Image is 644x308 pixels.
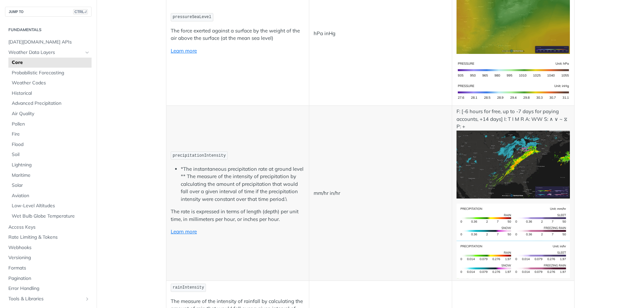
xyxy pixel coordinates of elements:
[457,218,570,225] span: Expand image
[457,161,570,167] span: Expand image
[5,243,92,253] a: Webhooks
[5,284,92,294] a: Error Handling
[85,296,90,302] button: Show subpages for Tools & Libraries
[12,182,90,189] span: Solar
[12,172,90,179] span: Maritime
[181,165,305,203] li: *The instantaneous precipitation rate at ground level ** The measure of the intensity of precipit...
[5,263,92,273] a: Formats
[12,121,90,128] span: Pollen
[8,119,92,129] a: Pollen
[8,160,92,170] a: Lightning
[8,39,90,46] span: [DATE][DOMAIN_NAME] APIs
[8,211,92,221] a: Wet Bulb Globe Temperature
[73,9,88,14] span: CTRL-/
[8,58,92,68] a: Core
[457,66,570,73] span: Expand image
[173,285,204,290] span: rainIntensity
[12,110,90,117] span: Air Quality
[8,129,92,139] a: Fire
[457,89,570,95] span: Expand image
[12,203,90,209] span: Low-Level Altitudes
[171,48,197,54] a: Learn more
[8,244,90,251] span: Webhooks
[8,254,90,261] span: Versioning
[5,253,92,263] a: Versioning
[8,180,92,190] a: Solar
[12,141,90,148] span: Flood
[8,191,92,201] a: Aviation
[8,234,90,241] span: Rate Limiting & Tokens
[12,70,90,76] span: Probabilistic Forecasting
[12,192,90,199] span: Aviation
[457,108,570,198] p: F: [-6 hours for free, up to -7 days for paying accounts, +14 days] I: T I M R A: WW S: ∧ ∨ ~ ⧖ P: +
[8,265,90,272] span: Formats
[457,256,570,262] span: Expand image
[5,274,92,284] a: Pagination
[8,150,92,160] a: Soil
[12,100,90,107] span: Advanced Precipitation
[5,27,92,33] h2: Fundamentals
[8,98,92,108] a: Advanced Precipitation
[5,48,92,58] a: Weather Data LayersHide subpages for Weather Data Layers
[8,78,92,88] a: Weather Codes
[314,30,447,37] p: hPa inHg
[173,153,226,158] span: precipitationIntensity
[12,162,90,168] span: Lightning
[8,170,92,180] a: Maritime
[8,296,83,302] span: Tools & Libraries
[8,275,90,282] span: Pagination
[12,59,90,66] span: Core
[8,68,92,78] a: Probabilistic Forecasting
[8,224,90,231] span: Access Keys
[171,228,197,235] a: Learn more
[171,208,305,223] p: The rate is expressed in terms of length (depth) per unit time, in millimeters per hour, or inche...
[12,131,90,138] span: Fire
[12,90,90,97] span: Historical
[8,140,92,150] a: Flood
[8,285,90,292] span: Error Handling
[5,294,92,304] a: Tools & LibrariesShow subpages for Tools & Libraries
[8,49,83,56] span: Weather Data Layers
[5,37,92,47] a: [DATE][DOMAIN_NAME] APIs
[5,232,92,242] a: Rate Limiting & Tokens
[5,7,92,17] button: JUMP TOCTRL-/
[5,222,92,232] a: Access Keys
[85,50,90,55] button: Hide subpages for Weather Data Layers
[8,201,92,211] a: Low-Level Altitudes
[314,189,447,197] p: mm/hr in/hr
[12,151,90,158] span: Soil
[457,16,570,22] span: Expand image
[173,15,211,19] span: pressureSeaLevel
[12,213,90,220] span: Wet Bulb Globe Temperature
[8,88,92,98] a: Historical
[171,27,305,42] p: The force exerted against a surface by the weight of the air above the surface (at the mean sea l...
[12,80,90,86] span: Weather Codes
[8,109,92,119] a: Air Quality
